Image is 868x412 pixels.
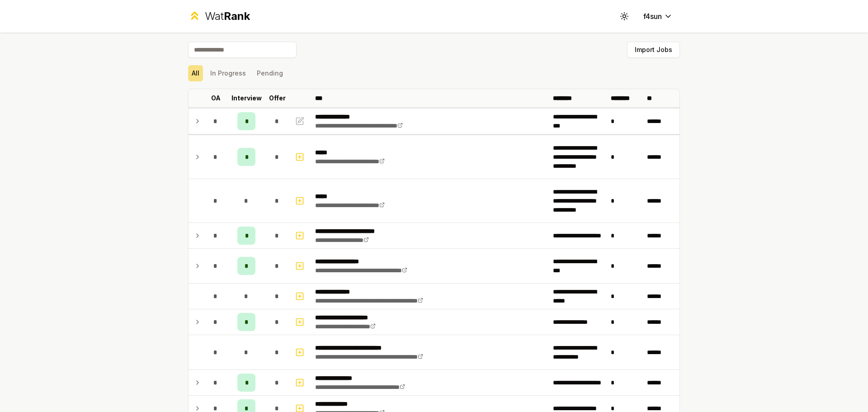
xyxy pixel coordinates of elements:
[627,42,680,58] button: Import Jobs
[211,94,221,103] p: OA
[188,65,203,81] button: All
[253,65,287,81] button: Pending
[636,8,680,24] button: f4sun
[188,9,250,24] a: WatRank
[269,94,286,103] p: Offer
[231,94,262,103] p: Interview
[224,9,250,23] span: Rank
[205,9,250,24] div: Wat
[207,65,250,81] button: In Progress
[643,11,662,22] span: f4sun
